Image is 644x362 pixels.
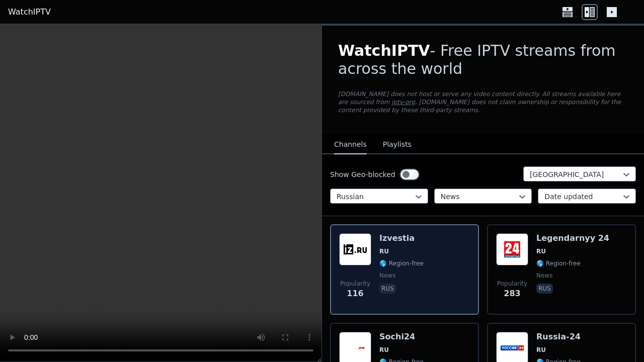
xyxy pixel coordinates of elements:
[334,135,367,154] button: Channels
[536,284,553,294] p: rus
[496,233,528,265] img: Legendarnyy 24
[379,284,396,294] p: rus
[536,271,552,280] span: news
[347,288,363,300] span: 116
[536,346,546,354] span: RU
[379,346,389,354] span: RU
[504,288,520,300] span: 283
[330,169,395,179] label: Show Geo-blocked
[340,280,370,288] span: Popularity
[497,280,527,288] span: Popularity
[383,135,412,154] button: Playlists
[338,42,430,59] span: WatchIPTV
[391,99,415,106] a: iptv-org
[536,247,546,255] span: RU
[379,259,424,267] span: 🌎 Region-free
[379,332,424,342] h6: Sochi24
[338,42,628,78] h1: - Free IPTV streams from across the world
[339,233,371,265] img: Izvestia
[536,259,581,267] span: 🌎 Region-free
[338,90,628,114] p: [DOMAIN_NAME] does not host or serve any video content directly. All streams available here are s...
[536,332,581,342] h6: Russia-24
[379,247,389,255] span: RU
[8,6,51,18] a: WatchIPTV
[379,233,424,243] h6: Izvestia
[536,233,609,243] h6: Legendarnyy 24
[379,271,395,280] span: news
